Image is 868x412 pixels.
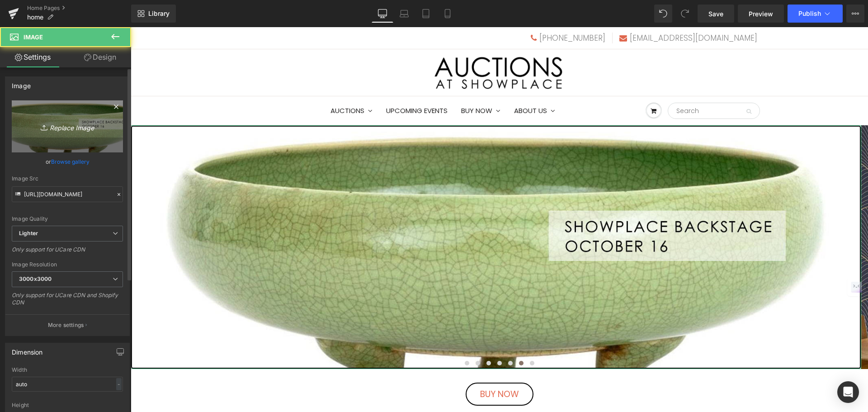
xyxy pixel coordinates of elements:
span: Preview [749,9,773,19]
div: Only support for UCare CDN and Shopify CDN [12,292,123,312]
button: Publish [788,5,843,23]
span: home [27,14,43,21]
a: Home Pages [27,5,131,12]
a: Mobile [437,5,458,23]
img: Showplace [303,22,434,69]
div: Image Resolution [12,261,123,268]
input: Link [12,186,123,202]
a: Laptop [393,5,415,23]
a: Desktop [372,5,393,23]
div: or [12,157,123,166]
a: [PHONE_NUMBER] [400,5,475,16]
a: Auctions [193,70,249,98]
a: ABOUT US [377,70,431,98]
a: BUY NOW [324,70,377,98]
b: Lighter [19,230,38,237]
div: Image [12,77,31,90]
p: More settings [48,321,84,329]
b: 3000x3000 [19,275,52,282]
a: [EMAIL_ADDRESS][DOMAIN_NAME] [489,5,627,16]
div: Dimension [12,343,43,356]
span: Library [148,9,170,18]
a: UPCOMING EVENTS [249,70,324,98]
input: Search [537,76,629,92]
a: New Library [131,5,176,23]
span: BUY NOW [349,361,388,373]
div: Image Quality [12,216,123,222]
a: Browse gallery [51,154,90,170]
button: Undo [654,5,672,23]
button: More settings [5,314,129,336]
a: BUY NOW [335,355,403,379]
span: Image [24,33,43,41]
div: Only support for UCare CDN [12,246,123,259]
span: Publish [798,10,821,17]
a: Preview [738,5,784,23]
a: Design [67,47,133,67]
div: Image Src [12,175,123,182]
a: Tablet [415,5,437,23]
button: More [846,5,864,23]
span: Save [708,9,723,19]
div: Width [12,367,123,373]
button: Redo [676,5,694,23]
div: - [116,378,122,390]
div: Height [12,402,123,408]
i: Replace Image [31,121,104,132]
div: Open Intercom Messenger [837,381,859,403]
input: auto [12,377,123,392]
